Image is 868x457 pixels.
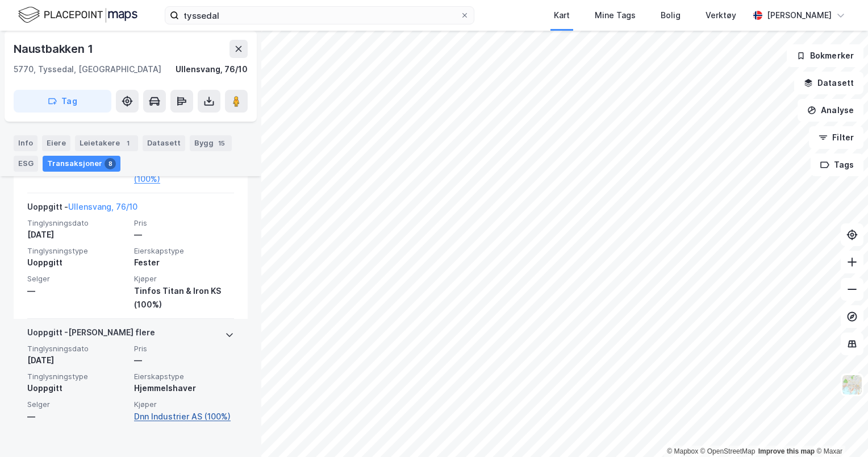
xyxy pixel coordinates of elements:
a: OpenStreetMap [700,447,756,455]
input: Søk på adresse, matrikkel, gårdeiere, leietakere eller personer [179,7,460,24]
div: Tinfos Titan & Iron KS (100%) [134,284,234,311]
div: Uoppgitt - [PERSON_NAME] flere [27,326,155,344]
button: Filter [809,126,863,149]
a: Dnn Industrier AS (100%) [134,410,234,423]
div: Datasett [143,135,185,151]
span: Tinglysningsdato [27,218,127,228]
img: logo.f888ab2527a4732fd821a326f86c7f29.svg [18,5,137,25]
button: Tag [14,90,111,113]
div: Bygg [190,135,232,151]
a: Improve this map [758,447,815,455]
div: Kart [554,9,570,22]
div: — [27,284,127,298]
div: Hjemmelshaver [134,381,234,395]
span: Eierskapstype [134,372,234,381]
img: Z [841,374,863,396]
button: Bokmerker [787,44,863,67]
div: 5770, Tyssedal, [GEOGRAPHIC_DATA] [14,63,161,76]
div: — [134,228,234,242]
div: Info [14,135,37,151]
span: Eierskapstype [134,246,234,256]
div: Naustbakken 1 [14,40,95,58]
button: Tags [811,153,863,176]
div: Uoppgitt [27,256,127,269]
div: 1 [122,138,133,149]
span: Selger [27,274,127,284]
div: Kontrollprogram for chat [811,402,868,457]
div: — [27,410,127,423]
div: 8 [105,158,116,169]
div: [DATE] [27,228,127,242]
span: Tinglysningstype [27,246,127,256]
span: Selger [27,400,127,409]
span: Tinglysningsdato [27,344,127,354]
span: Tinglysningstype [27,372,127,381]
div: Ullensvang, 76/10 [176,63,248,76]
div: Verktøy [706,9,736,22]
div: Uoppgitt - [27,200,137,218]
button: Datasett [794,72,863,94]
span: Pris [134,344,234,354]
a: Ullensvang, 76/10 [68,202,137,211]
div: Transaksjoner [43,156,120,172]
div: [DATE] [27,354,127,367]
div: Leietakere [75,135,138,151]
span: Kjøper [134,400,234,409]
div: Uoppgitt [27,381,127,395]
div: 15 [216,138,227,149]
button: Analyse [798,99,863,122]
div: ESG [14,156,38,172]
a: Mapbox [667,447,698,455]
div: Mine Tags [595,9,636,22]
div: Eiere [42,135,70,151]
div: — [134,354,234,367]
iframe: Chat Widget [811,402,868,457]
span: Kjøper [134,274,234,284]
div: [PERSON_NAME] [767,9,832,22]
div: Bolig [661,9,681,22]
div: Fester [134,256,234,269]
span: Pris [134,218,234,228]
